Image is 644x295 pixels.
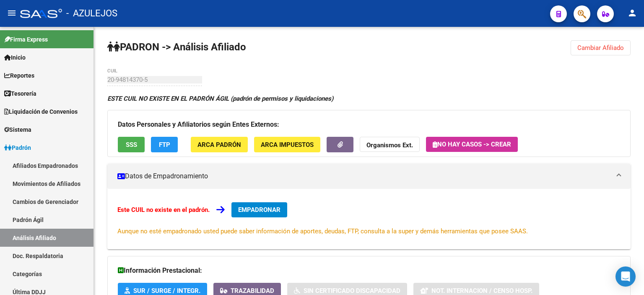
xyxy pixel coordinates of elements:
span: - AZULEJOS [66,4,117,23]
span: SSS [126,141,137,149]
span: Tesorería [4,89,36,98]
span: FTP [159,141,170,149]
button: Cambiar Afiliado [571,40,631,55]
span: ARCA Impuestos [261,141,314,149]
span: Not. Internacion / Censo Hosp. [431,287,532,295]
button: ARCA Padrón [191,137,248,152]
mat-icon: menu [7,8,17,18]
span: Cambiar Afiliado [577,44,624,52]
span: Inicio [4,53,26,62]
button: Organismos Ext. [360,137,420,152]
strong: Organismos Ext. [366,141,413,149]
mat-panel-title: Datos de Empadronamiento [117,172,610,181]
span: EMPADRONAR [238,206,280,214]
div: Datos de Empadronamiento [107,189,631,249]
span: Sistema [4,125,31,134]
div: Open Intercom Messenger [615,266,636,287]
h3: Información Prestacional: [118,265,620,277]
button: SSS [118,137,145,152]
mat-icon: person [627,8,637,18]
button: FTP [151,137,178,152]
button: No hay casos -> Crear [426,137,518,152]
span: SUR / SURGE / INTEGR. [133,287,200,295]
span: Reportes [4,71,34,80]
span: Firma Express [4,35,48,44]
strong: PADRON -> Análisis Afiliado [107,41,246,53]
h3: Datos Personales y Afiliatorios según Entes Externos: [118,119,620,131]
strong: ESTE CUIL NO EXISTE EN EL PADRÓN ÁGIL (padrón de permisos y liquidaciones) [107,95,333,102]
span: Sin Certificado Discapacidad [304,287,400,295]
strong: Este CUIL no existe en el padrón. [117,206,210,214]
span: No hay casos -> Crear [433,141,511,148]
span: ARCA Padrón [197,141,241,149]
span: Trazabilidad [231,287,274,295]
mat-expansion-panel-header: Datos de Empadronamiento [107,164,631,189]
span: Aunque no esté empadronado usted puede saber información de aportes, deudas, FTP, consulta a la s... [117,227,528,235]
span: Liquidación de Convenios [4,107,78,116]
button: EMPADRONAR [231,202,287,217]
button: ARCA Impuestos [254,137,320,152]
span: Padrón [4,143,31,152]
